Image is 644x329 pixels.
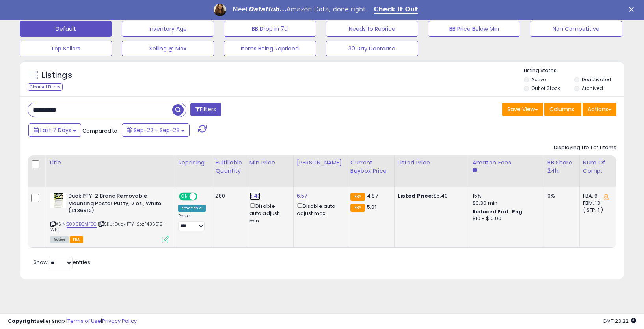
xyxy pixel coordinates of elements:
[215,193,240,200] div: 280
[583,193,609,200] div: FBA: 6
[34,258,90,266] span: Show: entries
[583,207,609,214] div: ( SFP: 1 )
[473,208,524,215] b: Reduced Prof. Rng.
[20,21,112,37] button: Default
[249,202,287,224] div: Disable auto adjust min
[50,193,169,242] div: ASIN:
[249,159,290,167] div: Min Price
[224,21,316,37] button: BB Drop in 7d
[554,144,616,151] div: Displaying 1 to 1 of 1 items
[8,318,137,325] div: seller snap | |
[297,202,341,217] div: Disable auto adjust max
[28,123,81,137] button: Last 7 Days
[50,221,165,233] span: | SKU: Duck PTY-2oz 1436912-Wht
[122,41,214,56] button: Selling @ Max
[70,236,83,243] span: FBA
[473,215,538,222] div: $10 - $10.90
[603,317,636,325] span: 2025-10-7 23:22 GMT
[350,159,391,175] div: Current Buybox Price
[122,123,190,137] button: Sep-22 - Sep-28
[583,200,609,207] div: FBM: 13
[40,126,71,134] span: Last 7 Days
[178,159,208,167] div: Repricing
[196,193,209,200] span: OFF
[473,200,538,207] div: $0.30 min
[28,83,63,91] div: Clear All Filters
[582,76,611,83] label: Deactivated
[524,67,624,75] p: Listing States:
[214,4,226,16] img: Profile image for Georgie
[178,205,206,212] div: Amazon AI
[178,213,206,231] div: Preset:
[350,204,365,212] small: FBA
[248,6,287,13] i: DataHub...
[583,159,612,175] div: Num of Comp.
[398,193,463,200] div: $5.40
[102,317,137,325] a: Privacy Policy
[20,41,112,56] button: Top Sellers
[67,221,97,228] a: B000BQMFEC
[233,6,368,13] div: Meet Amazon Data, done right.
[547,193,573,200] div: 0%
[122,21,214,37] button: Inventory Age
[629,7,637,12] div: Close
[224,41,316,56] button: Items Being Repriced
[297,192,307,200] a: 6.57
[502,103,543,116] button: Save View
[549,105,574,113] span: Columns
[326,41,418,56] button: 30 Day Decrease
[473,159,541,167] div: Amazon Fees
[398,192,434,200] b: Listed Price:
[367,192,378,200] span: 4.87
[249,192,261,200] a: 5.40
[42,70,72,81] h5: Listings
[367,203,376,211] span: 5.01
[473,193,538,200] div: 15%
[531,85,560,92] label: Out of Stock
[297,159,344,167] div: [PERSON_NAME]
[531,76,546,83] label: Active
[530,21,622,37] button: Non Competitive
[180,193,190,200] span: ON
[326,21,418,37] button: Needs to Reprice
[544,103,581,116] button: Columns
[473,167,477,174] small: Amazon Fees.
[350,193,365,201] small: FBA
[50,193,66,208] img: 51dignxGyWL._SL40_.jpg
[190,103,221,116] button: Filters
[82,127,119,135] span: Compared to:
[547,159,576,175] div: BB Share 24h.
[215,159,242,175] div: Fulfillable Quantity
[48,159,171,167] div: Title
[374,6,418,14] a: Check It Out
[583,103,616,116] button: Actions
[8,317,37,325] strong: Copyright
[428,21,520,37] button: BB Price Below Min
[68,193,164,217] b: Duck PTY-2 Brand Removable Mounting Poster Putty, 2 oz., White (1436912)
[67,317,101,325] a: Terms of Use
[50,236,69,243] span: All listings currently available for purchase on Amazon
[398,159,466,167] div: Listed Price
[134,126,180,134] span: Sep-22 - Sep-28
[582,85,603,92] label: Archived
